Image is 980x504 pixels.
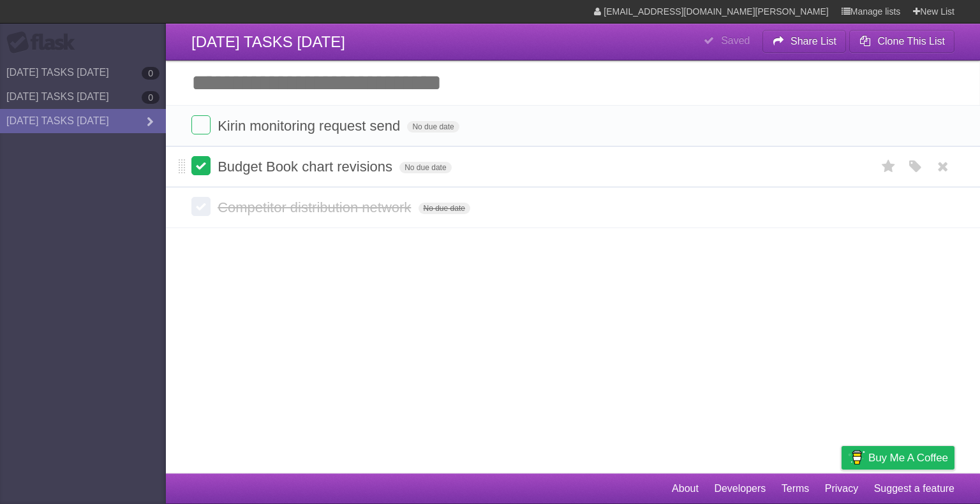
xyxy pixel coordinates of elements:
b: 0 [142,67,160,80]
a: Suggest a feature [874,477,954,501]
span: [DATE] TASKS [DATE] [191,33,345,50]
div: Flask [6,31,83,54]
span: Competitor distribution network [218,199,414,215]
b: Clone This List [877,36,945,47]
b: Saved [721,35,750,46]
label: Done [191,156,211,175]
a: Terms [782,477,810,501]
span: No due date [407,121,459,133]
label: Done [191,115,211,134]
a: About [672,477,699,501]
label: Star task [877,156,901,177]
span: No due date [419,203,470,214]
span: Buy me a coffee [868,447,948,469]
a: Developers [714,477,766,501]
span: Budget Book chart revisions [218,159,396,175]
b: 0 [142,91,160,104]
span: No due date [399,162,451,173]
span: Kirin monitoring request send [218,118,403,134]
a: Buy me a coffee [842,446,954,470]
img: Buy me a coffee [848,447,865,468]
label: Done [191,197,211,216]
a: Privacy [825,477,858,501]
b: Share List [791,36,836,47]
button: Clone This List [849,30,954,53]
button: Share List [762,30,847,53]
